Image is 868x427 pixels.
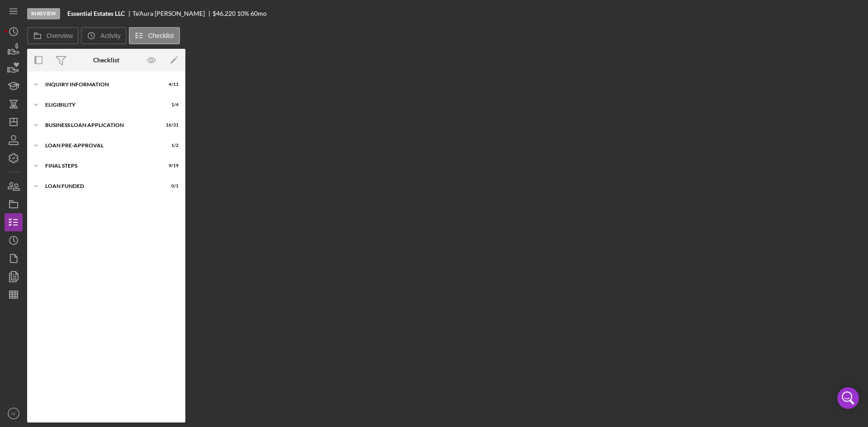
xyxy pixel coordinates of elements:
[162,82,179,87] div: 4 / 11
[5,404,23,422] button: IV
[132,10,212,17] div: Te'Aura [PERSON_NAME]
[162,183,179,189] div: 0 / 1
[129,27,180,44] button: Checklist
[47,32,73,39] label: Overview
[237,10,249,17] div: 10 %
[148,32,174,39] label: Checklist
[67,10,125,17] b: Essential Estates LLC
[212,10,236,17] div: $46,220
[162,143,179,148] div: 1 / 2
[837,387,859,409] div: Open Intercom Messenger
[45,163,156,169] div: FINAL STEPS
[11,411,16,416] text: IV
[45,82,156,87] div: INQUIRY INFORMATION
[45,183,156,189] div: LOAN FUNDED
[27,27,79,44] button: Overview
[162,122,179,128] div: 16 / 31
[100,32,120,39] label: Activity
[27,8,60,19] div: In Review
[81,27,126,44] button: Activity
[162,102,179,108] div: 1 / 4
[45,102,156,108] div: ELIGIBILITY
[45,143,156,148] div: LOAN PRE-APPROVAL
[93,56,119,64] div: Checklist
[162,163,179,169] div: 9 / 19
[45,122,156,128] div: BUSINESS LOAN APPLICATION
[250,10,267,17] div: 60 mo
